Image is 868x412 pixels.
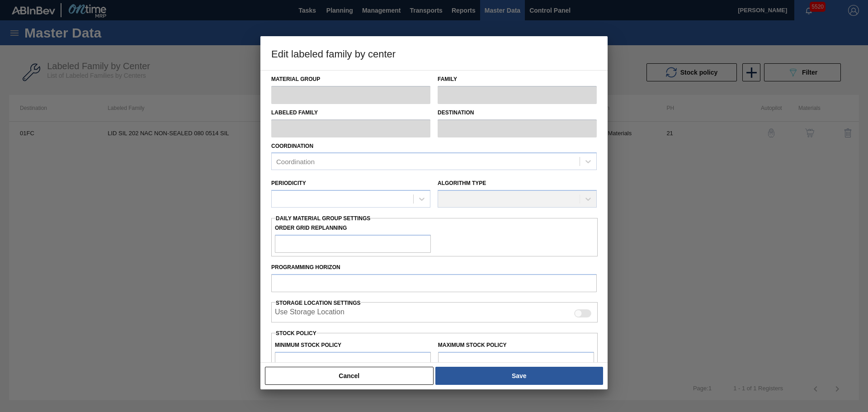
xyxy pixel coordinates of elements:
[271,106,430,119] label: Labeled Family
[275,308,344,319] label: When enabled, the system will display stocks from different storage locations.
[271,143,313,149] label: Coordination
[276,215,370,222] span: Daily Material Group Settings
[438,180,486,186] label: Algorithm Type
[275,342,341,348] label: Minimum Stock Policy
[260,36,608,71] h3: Edit labeled family by center
[265,367,434,385] button: Cancel
[271,261,597,274] label: Programming Horizon
[276,330,316,336] label: Stock Policy
[271,73,430,86] label: Material Group
[275,222,431,235] label: Order Grid Replanning
[276,158,315,166] div: Coordination
[438,73,597,86] label: Family
[438,106,597,119] label: Destination
[435,367,603,385] button: Save
[438,342,507,348] label: Maximum Stock Policy
[271,180,306,186] label: Periodicity
[276,300,361,306] span: Storage Location Settings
